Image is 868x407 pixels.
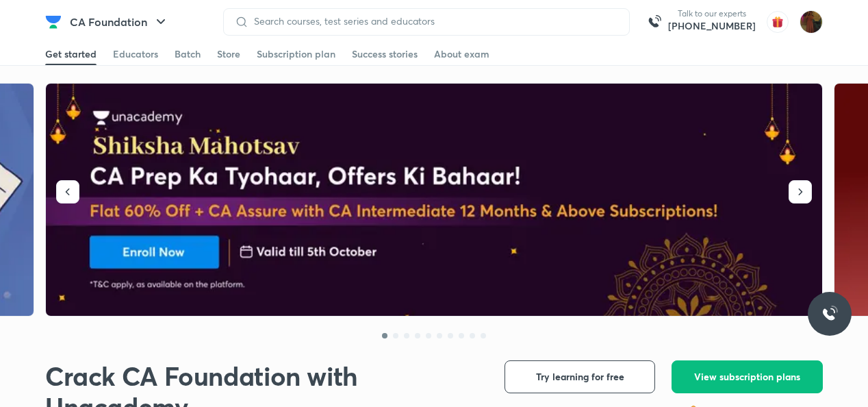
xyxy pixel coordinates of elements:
[694,370,800,384] span: View subscription plans
[800,10,823,34] img: gungun Raj
[113,47,158,61] div: Educators
[257,47,335,61] div: Subscription plan
[668,19,756,33] a: [PHONE_NUMBER]
[62,8,177,36] button: CA Foundation
[45,43,97,65] a: Get started
[668,8,756,19] p: Talk to our experts
[821,306,838,322] img: ttu
[175,43,201,65] a: Batch
[45,47,97,61] div: Get started
[113,43,158,65] a: Educators
[217,43,240,65] a: Store
[505,360,655,393] button: Try learning for free
[175,47,201,61] div: Batch
[352,43,418,65] a: Success stories
[434,43,489,65] a: About exam
[248,16,618,27] input: Search courses, test series and educators
[257,43,335,65] a: Subscription plan
[641,8,668,36] img: call-us
[536,370,624,384] span: Try learning for free
[352,47,418,61] div: Success stories
[672,360,823,393] button: View subscription plans
[45,14,62,30] img: Company Logo
[434,47,489,61] div: About exam
[217,47,240,61] div: Store
[767,11,789,33] img: avatar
